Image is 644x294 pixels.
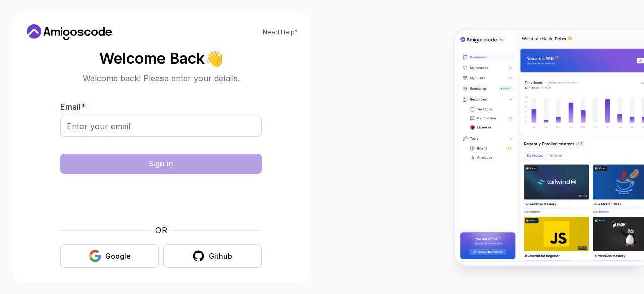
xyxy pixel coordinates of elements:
[209,251,232,261] div: Github
[149,159,173,169] div: Sign in
[60,154,262,174] button: Sign in
[155,224,167,236] p: OR
[60,116,262,137] input: Enter your email
[60,72,262,84] p: Welcome back! Please enter your details.
[24,24,115,40] a: Home link
[163,244,262,268] button: Github
[60,102,86,112] label: Email *
[205,50,223,66] span: 👋
[60,244,159,268] button: Google
[105,251,131,261] div: Google
[85,180,237,218] iframe: Widget contenant une case à cocher pour le défi de sécurité hCaptcha
[263,28,298,36] a: Need Help?
[60,50,262,66] h2: Welcome Back
[455,30,644,265] img: Amigoscode Dashboard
